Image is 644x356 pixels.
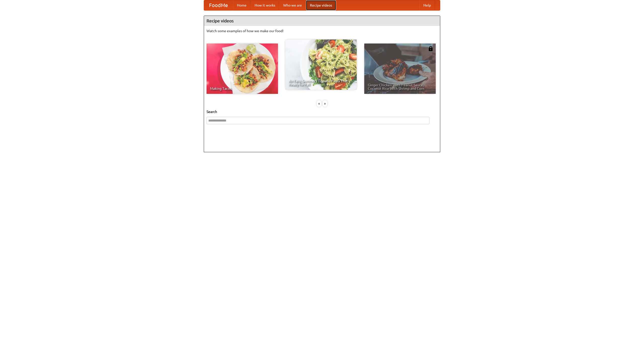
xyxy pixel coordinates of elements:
span: Making Tacos [210,87,274,90]
img: 483408.png [428,46,433,51]
a: An Easy, Summery Tomato Pasta That's Ready for Fall [285,39,357,90]
a: Making Tacos [207,44,278,94]
a: Home [233,0,251,10]
p: Watch some examples of how we make our food! [207,28,437,33]
a: Help [419,0,435,10]
a: Recipe videos [306,0,336,10]
h4: Recipe videos [204,16,440,26]
a: FoodMe [204,0,233,10]
a: How it works [251,0,279,10]
div: » [323,100,327,107]
a: Who we are [279,0,306,10]
h5: Search [207,109,437,114]
span: An Easy, Summery Tomato Pasta That's Ready for Fall [289,79,353,86]
div: « [317,100,321,107]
